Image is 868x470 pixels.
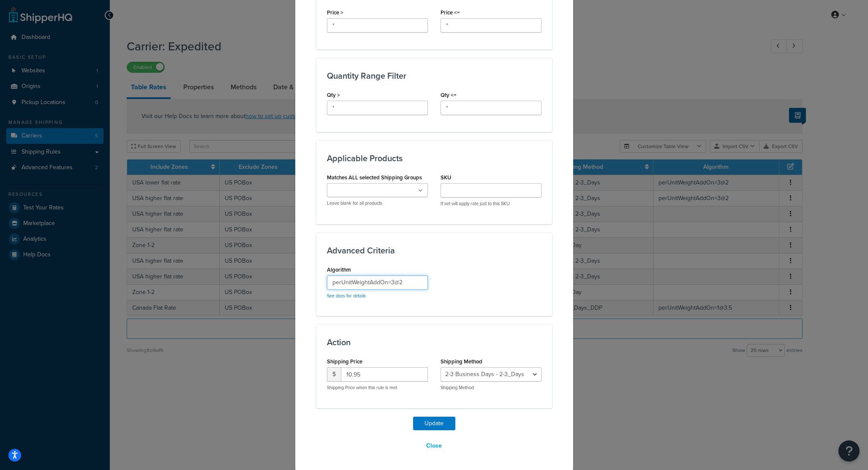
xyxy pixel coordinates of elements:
[421,439,447,453] button: Close
[413,417,455,430] button: Update
[327,385,428,391] p: Shipping Price when this rule is met
[327,174,422,181] label: Matches ALL selected Shipping Groups
[441,201,541,207] p: If set will apply rate just to this SKU
[441,92,457,98] label: Qty <=
[327,292,366,299] a: See docs for details
[441,358,482,365] label: Shipping Method
[441,9,460,16] label: Price <=
[327,246,541,255] h3: Advanced Criteria
[327,9,343,16] label: Price >
[441,385,541,391] p: Shipping Method
[441,174,451,181] label: SKU
[327,267,351,273] label: Algorithm
[327,200,428,206] p: Leave blank for all products
[327,92,340,98] label: Qty >
[327,358,362,365] label: Shipping Price
[327,367,341,382] span: $
[327,338,541,347] h3: Action
[327,154,541,163] h3: Applicable Products
[327,71,541,80] h3: Quantity Range Filter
